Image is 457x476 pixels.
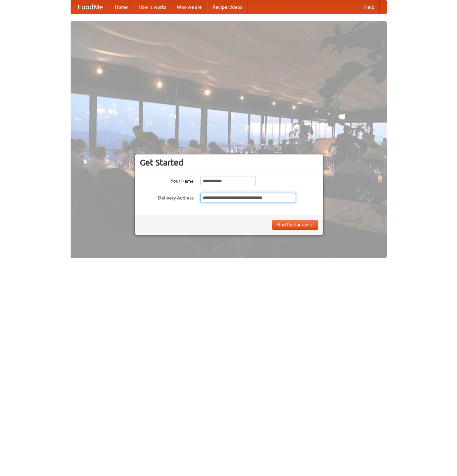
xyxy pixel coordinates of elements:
a: How it works [133,0,172,14]
h3: Get Started [140,157,318,168]
label: Delivery Address [140,193,194,201]
a: Who we are [172,0,207,14]
a: Help [359,0,380,14]
label: Your Name [140,176,194,184]
a: Recipe videos [207,0,247,14]
button: Find Restaurants! [272,220,318,230]
a: Home [110,0,133,14]
a: FoodMe [71,0,110,14]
